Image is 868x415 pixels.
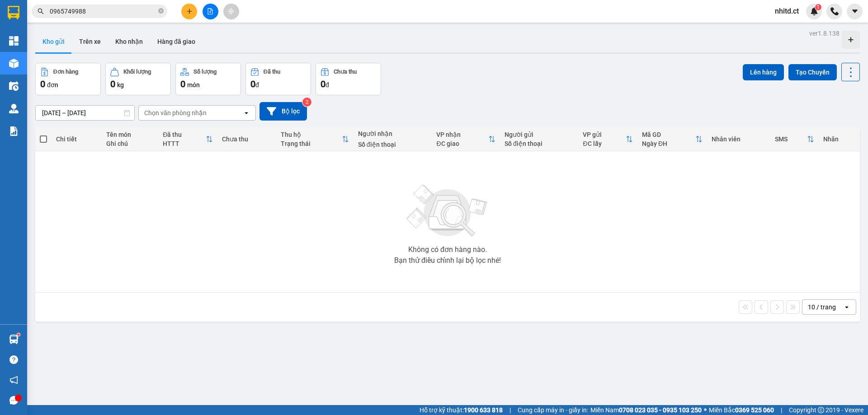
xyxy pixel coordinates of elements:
[321,79,325,89] span: 0
[768,5,806,17] span: nhitd.ct
[781,405,782,415] span: |
[35,31,72,52] button: Kho gửi
[50,6,156,16] input: Tìm tên, số ĐT hoặc mã đơn
[436,131,488,138] div: VP nhận
[788,64,837,80] button: Tạo Chuyến
[72,31,108,52] button: Trên xe
[509,405,511,415] span: |
[436,140,488,147] div: ĐC giao
[47,81,58,89] span: đơn
[9,81,19,91] img: warehouse-icon
[408,246,487,253] div: Không có đơn hàng nào.
[36,106,134,120] input: Select a date range.
[704,408,707,412] span: ⚪️
[9,59,19,68] img: warehouse-icon
[809,28,840,38] div: ver 1.8.138
[17,333,20,336] sup: 1
[464,406,503,414] strong: 1900 633 818
[144,108,207,117] div: Chọn văn phòng nhận
[193,69,217,75] div: Số lượng
[9,36,19,46] img: dashboard-icon
[250,79,255,89] span: 0
[847,4,863,19] button: caret-down
[180,79,185,89] span: 0
[223,4,239,19] button: aim
[245,63,311,95] button: Đã thu0đ
[590,405,702,415] span: Miền Nam
[281,131,342,138] div: Thu hộ
[712,135,766,143] div: Nhân viên
[316,63,381,95] button: Chưa thu0đ
[255,81,259,89] span: đ
[402,179,493,242] img: svg+xml;base64,PHN2ZyBjbGFzcz0ibGlzdC1wbHVnX19zdmciIHhtbG5zPSJodHRwOi8vd3d3LnczLm9yZy8yMDAwL3N2Zy...
[150,31,203,52] button: Hàng đã giao
[775,135,807,143] div: SMS
[163,131,206,138] div: Đã thu
[642,140,695,147] div: Ngày ĐH
[243,109,250,117] svg: open
[583,131,625,138] div: VP gửi
[709,405,774,415] span: Miền Bắc
[9,376,18,384] span: notification
[9,104,19,113] img: warehouse-icon
[40,79,45,89] span: 0
[8,6,19,19] img: logo-vxr
[810,7,818,15] img: icon-new-feature
[735,406,774,414] strong: 0369 525 060
[818,407,824,413] span: copyright
[203,4,218,19] button: file-add
[53,69,78,75] div: Đơn hàng
[163,140,206,147] div: HTTT
[808,303,836,312] div: 10 / trang
[106,140,154,147] div: Ghi chú
[207,8,213,14] span: file-add
[816,4,820,10] span: 1
[9,126,19,136] img: solution-icon
[117,81,124,89] span: kg
[851,7,859,15] span: caret-down
[358,130,428,137] div: Người nhận
[38,8,44,14] span: search
[642,131,695,138] div: Mã GD
[432,127,500,151] th: Toggle SortBy
[9,396,18,405] span: message
[158,8,164,14] span: close-circle
[56,135,97,143] div: Chi tiết
[843,303,850,311] svg: open
[325,81,329,89] span: đ
[9,355,18,364] span: question-circle
[394,257,501,264] div: Bạn thử điều chỉnh lại bộ lọc nhé!
[583,140,625,147] div: ĐC lấy
[158,7,164,16] span: close-circle
[420,405,503,415] span: Hỗ trợ kỹ thuật:
[842,31,860,49] div: Tạo kho hàng mới
[637,127,707,151] th: Toggle SortBy
[108,31,150,52] button: Kho nhận
[281,140,342,147] div: Trạng thái
[175,63,241,95] button: Số lượng0món
[222,135,272,143] div: Chưa thu
[9,335,19,344] img: warehouse-icon
[105,63,171,95] button: Khối lượng0kg
[181,4,197,19] button: plus
[264,69,280,75] div: Đã thu
[158,127,217,151] th: Toggle SortBy
[334,69,357,75] div: Chưa thu
[823,135,855,143] div: Nhãn
[770,127,819,151] th: Toggle SortBy
[505,140,574,147] div: Số điện thoại
[830,7,839,15] img: phone-icon
[743,64,784,80] button: Lên hàng
[302,98,311,107] sup: 2
[505,131,574,138] div: Người gửi
[815,4,821,10] sup: 1
[276,127,354,151] th: Toggle SortBy
[619,406,702,414] strong: 0708 023 035 - 0935 103 250
[259,102,307,121] button: Bộ lọc
[358,141,428,148] div: Số điện thoại
[187,81,200,89] span: món
[110,79,115,89] span: 0
[228,8,234,14] span: aim
[518,405,588,415] span: Cung cấp máy in - giấy in:
[186,8,193,14] span: plus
